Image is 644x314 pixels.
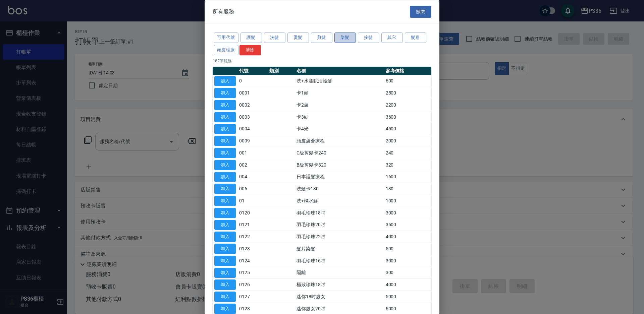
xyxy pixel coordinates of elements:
td: 0 [237,75,268,87]
td: 130 [384,183,431,195]
td: 洗+水漾賦活護髮 [295,75,384,87]
td: 洗髮卡130 [295,183,384,195]
td: 4000 [384,278,431,291]
td: 0127 [237,291,268,303]
th: 代號 [237,66,268,75]
span: 所有服務 [213,8,234,15]
button: 加入 [214,124,236,134]
button: 染髮 [334,33,356,43]
td: 羽毛珍珠18吋 [295,207,384,219]
button: 加入 [214,136,236,146]
button: 加入 [214,267,236,278]
button: 頭皮理療 [214,45,238,55]
td: 004 [237,171,268,183]
th: 類別 [268,66,295,75]
td: 006 [237,183,268,195]
td: 0122 [237,231,268,243]
button: 加入 [214,88,236,98]
td: 3000 [384,255,431,267]
button: 燙髮 [287,33,309,43]
td: 1000 [384,195,431,207]
td: 日本護髮療程 [295,171,384,183]
td: 卡1頭 [295,87,384,99]
td: 240 [384,147,431,159]
td: 0126 [237,278,268,291]
td: 1600 [384,171,431,183]
td: 羽毛珍珠20吋 [295,219,384,231]
button: 加入 [214,100,236,110]
button: 關閉 [410,5,431,18]
td: 2000 [384,135,431,147]
td: 0121 [237,219,268,231]
td: 0009 [237,135,268,147]
td: 0003 [237,111,268,123]
td: 0001 [237,87,268,99]
button: 加入 [214,172,236,182]
button: 髮卷 [405,33,426,43]
button: 加入 [214,244,236,254]
td: 3500 [384,219,431,231]
td: 4000 [384,231,431,243]
td: 320 [384,159,431,171]
button: 加入 [214,160,236,170]
th: 名稱 [295,66,384,75]
td: 卡3結 [295,111,384,123]
button: 加入 [214,232,236,242]
button: 可用代號 [214,33,238,43]
td: 3000 [384,207,431,219]
td: 600 [384,75,431,87]
td: C級剪髮卡240 [295,147,384,159]
button: 加入 [214,255,236,266]
button: 加入 [214,279,236,290]
button: 加入 [214,112,236,122]
td: 4500 [384,123,431,135]
button: 加入 [214,148,236,158]
button: 加入 [214,184,236,194]
button: 接髮 [358,33,379,43]
td: 頭皮蘆薈療程 [295,135,384,147]
button: 加入 [214,76,236,86]
button: 加入 [214,219,236,230]
td: 2500 [384,87,431,99]
td: 0002 [237,99,268,111]
p: 182 筆服務 [213,58,431,64]
button: 護髮 [240,33,262,43]
td: 500 [384,243,431,255]
td: 0120 [237,207,268,219]
button: 加入 [214,303,236,314]
td: 0123 [237,243,268,255]
td: 5000 [384,291,431,303]
td: 300 [384,267,431,279]
button: 其它 [381,33,403,43]
button: 剪髮 [311,33,332,43]
td: 卡4光 [295,123,384,135]
td: 羽毛珍珠16吋 [295,255,384,267]
td: 迷你18吋處女 [295,291,384,303]
button: 加入 [214,196,236,206]
td: 羽毛珍珠22吋 [295,231,384,243]
td: 001 [237,147,268,159]
td: 洗+橘水鮮 [295,195,384,207]
td: 0124 [237,255,268,267]
td: 髮片染髮 [295,243,384,255]
td: 01 [237,195,268,207]
td: 0004 [237,123,268,135]
button: 洗髮 [264,33,285,43]
td: 2200 [384,99,431,111]
td: 0125 [237,267,268,279]
td: 002 [237,159,268,171]
button: 加入 [214,292,236,302]
td: 隔離 [295,267,384,279]
button: 清除 [239,45,261,55]
button: 加入 [214,207,236,218]
td: 3600 [384,111,431,123]
td: 卡2蘆 [295,99,384,111]
td: 極致珍珠18吋 [295,278,384,291]
th: 參考價格 [384,66,431,75]
td: B級剪髮卡320 [295,159,384,171]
